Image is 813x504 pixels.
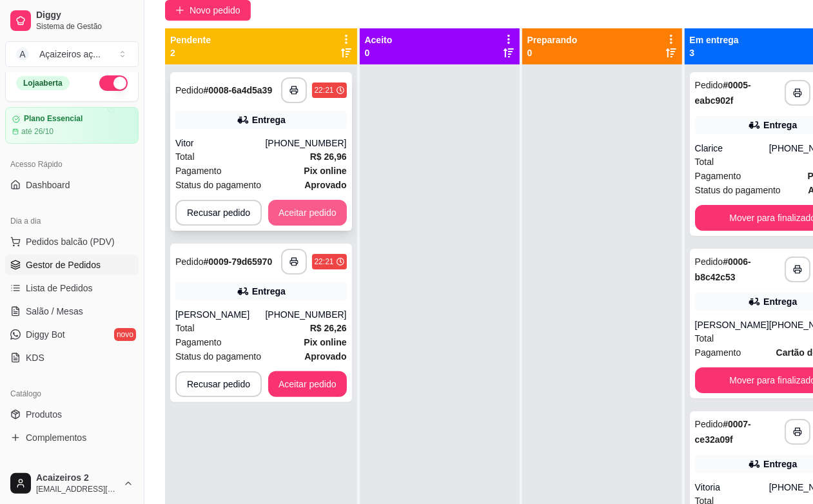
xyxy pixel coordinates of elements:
[5,301,139,322] a: Salão / Mesas
[175,137,266,150] div: Vitor
[695,318,769,331] div: [PERSON_NAME]
[5,5,139,36] a: DiggySistema de Gestão
[26,258,101,271] span: Gestor de Pedidos
[16,48,29,61] span: A
[310,151,347,162] strong: R$ 26,96
[695,257,751,282] strong: # 0006-b8c42c53
[695,142,769,155] div: Clarice
[5,41,139,67] button: Select a team
[5,427,139,448] a: Complementos
[695,80,751,106] strong: # 0005-eabc902f
[763,295,797,308] div: Entrega
[5,175,139,195] a: Dashboard
[365,46,393,59] p: 0
[5,404,139,425] a: Produtos
[695,481,769,494] div: Vitoria
[304,351,346,362] strong: aprovado
[175,371,262,397] button: Recusar pedido
[175,200,262,226] button: Recusar pedido
[170,34,211,46] p: Pendente
[24,114,83,124] article: Plano Essencial
[527,34,578,46] p: Preparando
[190,3,240,17] span: Novo pedido
[26,179,70,191] span: Dashboard
[527,46,578,59] p: 0
[315,85,334,95] div: 22:21
[175,164,222,178] span: Pagamento
[763,119,797,131] div: Entrega
[365,34,393,46] p: Aceito
[315,257,334,267] div: 22:21
[252,113,286,126] div: Entrega
[36,472,118,484] span: Acaizeiros 2
[5,324,139,345] a: Diggy Botnovo
[26,408,62,421] span: Produtos
[175,257,204,267] span: Pedido
[5,347,139,368] a: KDS
[36,484,118,494] span: [EMAIL_ADDRESS][DOMAIN_NAME]
[175,308,266,321] div: [PERSON_NAME]
[26,328,65,341] span: Diggy Bot
[175,6,184,15] span: plus
[36,21,133,32] span: Sistema de Gestão
[21,126,54,137] article: até 26/10
[175,150,195,164] span: Total
[5,383,139,404] div: Catálogo
[268,371,347,397] button: Aceitar pedido
[252,285,286,298] div: Entrega
[39,48,101,61] div: Açaizeiros aç ...
[695,169,741,183] span: Pagamento
[204,85,273,95] strong: # 0008-6a4d5a39
[266,308,347,321] div: [PHONE_NUMBER]
[5,255,139,275] a: Gestor de Pedidos
[695,155,714,169] span: Total
[695,257,723,267] span: Pedido
[5,154,139,175] div: Acesso Rápido
[26,351,44,364] span: KDS
[266,137,347,150] div: [PHONE_NUMBER]
[26,282,93,295] span: Lista de Pedidos
[175,85,204,95] span: Pedido
[695,419,751,445] strong: # 0007-ce32a09f
[690,46,739,59] p: 3
[690,34,739,46] p: Em entrega
[695,183,781,197] span: Status do pagamento
[695,419,723,429] span: Pedido
[268,200,347,226] button: Aceitar pedido
[695,80,723,90] span: Pedido
[26,431,86,444] span: Complementos
[16,76,70,90] div: Loja aberta
[170,46,211,59] p: 2
[175,321,195,335] span: Total
[304,180,346,190] strong: aprovado
[5,231,139,252] button: Pedidos balcão (PDV)
[5,468,139,499] button: Acaizeiros 2[EMAIL_ADDRESS][DOMAIN_NAME]
[204,257,273,267] strong: # 0009-79d65970
[26,235,115,248] span: Pedidos balcão (PDV)
[36,10,133,21] span: Diggy
[175,178,261,192] span: Status do pagamento
[5,107,139,144] a: Plano Essencialaté 26/10
[99,75,128,91] button: Alterar Status
[695,345,741,360] span: Pagamento
[175,349,261,363] span: Status do pagamento
[5,211,139,231] div: Dia a dia
[304,166,346,176] strong: Pix online
[26,305,83,318] span: Salão / Mesas
[763,458,797,470] div: Entrega
[304,337,346,347] strong: Pix online
[695,331,714,345] span: Total
[5,278,139,298] a: Lista de Pedidos
[175,335,222,349] span: Pagamento
[310,323,347,333] strong: R$ 26,26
